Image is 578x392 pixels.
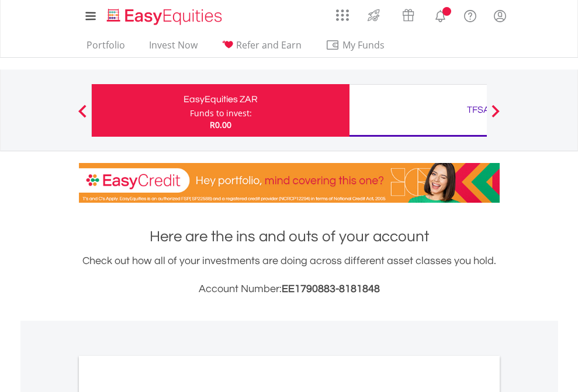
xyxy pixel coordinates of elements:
a: Invest Now [144,39,202,57]
a: Home page [102,3,227,26]
a: Portfolio [82,39,130,57]
div: Check out how all of your investments are doing across different asset classes you hold. [79,253,500,297]
h1: Here are the ins and outs of your account [79,226,500,247]
a: FAQ's and Support [455,3,485,26]
div: Funds to invest: [190,107,252,119]
a: My Profile [485,3,515,29]
button: Previous [71,110,94,122]
a: Refer and Earn [217,39,306,57]
img: thrive-v2.svg [364,6,383,25]
img: vouchers-v2.svg [399,6,418,25]
a: AppsGrid [328,3,357,22]
button: Next [484,110,507,122]
img: grid-menu-icon.svg [336,9,349,22]
span: EE1790883-8181848 [282,283,380,294]
div: EasyEquities ZAR [99,91,342,107]
a: Vouchers [391,3,425,25]
h3: Account Number: [79,281,500,297]
span: My Funds [326,37,402,53]
span: R0.00 [210,119,231,130]
span: Refer and Earn [236,39,302,51]
img: EasyCredit Promotion Banner [79,163,500,203]
a: Notifications [425,3,455,26]
img: EasyEquities_Logo.png [105,7,227,26]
